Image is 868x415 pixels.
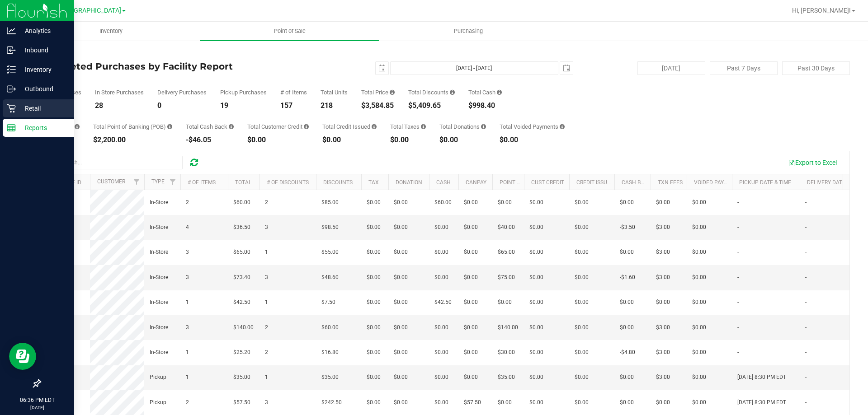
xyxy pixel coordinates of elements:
span: - [805,273,807,282]
span: $0.00 [464,248,478,256]
span: select [376,62,388,75]
a: Cust Credit [531,179,564,186]
span: - [737,198,739,207]
span: $0.00 [656,398,670,407]
div: $0.00 [500,136,565,144]
div: 19 [220,102,267,109]
span: $3.00 [656,348,670,357]
p: Inbound [16,45,70,56]
span: Pickup [150,398,166,407]
span: Purchasing [442,27,495,35]
span: $3.00 [656,323,670,332]
a: Donation [396,179,422,186]
span: $0.00 [434,348,448,357]
span: Inventory [87,27,135,35]
inline-svg: Inbound [7,46,16,55]
span: $0.00 [394,323,408,332]
span: - [737,323,739,332]
div: Total Cash [468,89,502,95]
span: $0.00 [367,323,381,332]
span: $0.00 [620,323,634,332]
span: $42.50 [434,298,452,307]
span: $0.00 [575,348,589,357]
span: In-Store [150,223,168,232]
span: $0.00 [575,373,589,382]
span: Point of Sale [262,27,318,35]
span: $57.50 [464,398,481,407]
p: Analytics [16,25,70,36]
span: $0.00 [394,248,408,256]
div: 0 [157,102,207,109]
span: 3 [265,273,268,282]
span: $0.00 [434,248,448,256]
span: $0.00 [394,348,408,357]
span: $36.50 [233,223,250,232]
span: 3 [186,248,189,256]
span: $0.00 [575,298,589,307]
span: 4 [186,223,189,232]
span: $0.00 [367,223,381,232]
span: $0.00 [394,373,408,382]
i: Sum of the total taxes for all purchases in the date range. [421,124,426,130]
span: - [805,323,807,332]
div: $0.00 [390,136,426,144]
span: $7.50 [321,298,335,307]
span: $98.50 [321,223,339,232]
span: 1 [186,348,189,357]
span: $0.00 [498,198,512,207]
span: $0.00 [394,198,408,207]
span: 1 [186,373,189,382]
span: $35.00 [233,373,250,382]
button: Past 7 Days [710,61,778,75]
div: $0.00 [322,136,377,144]
a: Credit Issued [576,179,614,186]
span: - [737,348,739,357]
a: # of Items [188,179,216,186]
span: $85.00 [321,198,339,207]
div: -$46.05 [186,136,234,144]
div: Total Discounts [408,89,455,95]
span: Pickup [150,373,166,382]
span: $0.00 [394,273,408,282]
span: $0.00 [464,198,478,207]
div: Total Point of Banking (POB) [93,124,172,130]
div: Total Credit Issued [322,124,377,130]
span: - [737,298,739,307]
div: Total Units [321,89,348,95]
span: $0.00 [575,398,589,407]
iframe: Resource center [9,343,36,370]
span: $60.00 [233,198,250,207]
span: -$3.50 [620,223,635,232]
span: $60.00 [434,198,452,207]
span: 1 [265,373,268,382]
span: $0.00 [367,348,381,357]
span: In-Store [150,323,168,332]
inline-svg: Reports [7,123,16,132]
span: $0.00 [620,298,634,307]
span: 2 [265,323,268,332]
span: In-Store [150,273,168,282]
span: $3.00 [656,373,670,382]
a: Pickup Date & Time [739,179,791,186]
span: $0.00 [394,398,408,407]
div: $2,200.00 [93,136,172,144]
span: $25.20 [233,348,250,357]
div: Total Price [361,89,395,95]
span: $0.00 [394,298,408,307]
span: 3 [186,323,189,332]
span: - [805,298,807,307]
span: $55.00 [321,248,339,256]
span: 1 [265,298,268,307]
span: $3.00 [656,273,670,282]
div: $0.00 [439,136,486,144]
inline-svg: Outbound [7,84,16,93]
span: 1 [186,298,189,307]
span: $0.00 [529,373,543,382]
span: $0.00 [692,198,706,207]
span: $0.00 [498,398,512,407]
span: $0.00 [692,298,706,307]
span: $0.00 [394,223,408,232]
inline-svg: Analytics [7,26,16,35]
span: - [805,373,807,382]
span: $0.00 [529,273,543,282]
